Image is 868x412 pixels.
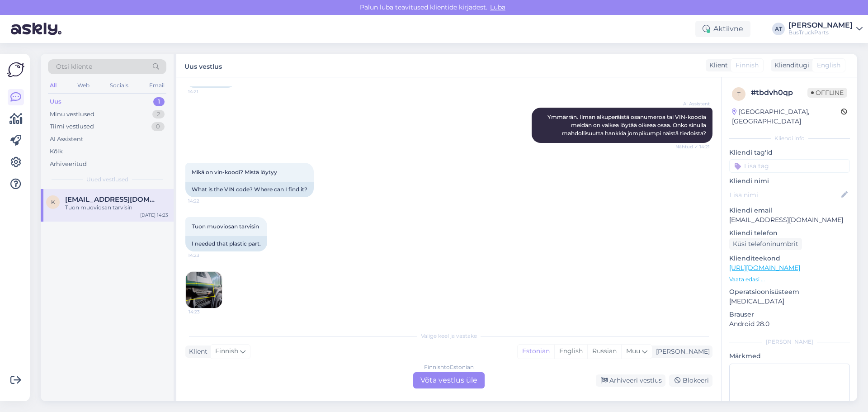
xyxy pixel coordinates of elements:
[65,204,168,212] div: Tuon muoviosan tarvisin
[729,206,850,215] p: Kliendi email
[185,347,208,356] div: Klient
[788,22,853,29] div: [PERSON_NAME]
[192,169,277,175] span: Mikä on vin-koodi? Mistä löytyy
[188,198,222,204] span: 14:22
[729,264,800,272] a: [URL][DOMAIN_NAME]
[185,236,267,251] div: I needed that plastic part.
[413,372,485,388] div: Võta vestlus üle
[50,97,61,106] div: Uus
[50,110,94,119] div: Minu vestlused
[75,80,91,91] div: Web
[729,148,850,157] p: Kliendi tag'id
[729,134,850,142] div: Kliendi info
[518,345,554,358] div: Estonian
[729,254,850,263] p: Klienditeekond
[736,61,759,70] span: Finnish
[147,80,166,91] div: Email
[729,215,850,225] p: [EMAIL_ADDRESS][DOMAIN_NAME]
[215,346,238,356] span: Finnish
[50,122,94,131] div: Tiimi vestlused
[729,238,802,250] div: Küsi telefoninumbrit
[652,347,710,356] div: [PERSON_NAME]
[65,195,159,204] span: kalle.henrik.jokinen@gmail.com
[184,59,222,71] label: Uus vestlus
[807,88,847,98] span: Offline
[817,61,840,70] span: English
[152,110,165,119] div: 2
[729,310,850,319] p: Brauser
[676,100,710,107] span: AI Assistent
[424,363,474,371] div: Finnish to Estonian
[587,345,621,358] div: Russian
[50,135,83,144] div: AI Assistent
[547,114,708,137] span: Ymmärrän. Ilman alkuperäistä osanumeroa tai VIN-koodia meidän on vaikea löytää oikeaa osaa. Onko ...
[729,159,850,173] input: Lisa tag
[108,80,130,91] div: Socials
[729,297,850,306] p: [MEDICAL_DATA]
[189,308,222,315] span: 14:23
[192,223,259,230] span: Tuon muoviosan tarvisin
[188,252,222,259] span: 14:23
[729,176,850,186] p: Kliendi nimi
[729,338,850,346] div: [PERSON_NAME]
[771,61,809,70] div: Klienditugi
[7,61,24,78] img: Askly Logo
[487,3,508,11] span: Luba
[185,182,314,197] div: What is the VIN code? Where can I find it?
[732,107,841,126] div: [GEOGRAPHIC_DATA], [GEOGRAPHIC_DATA]
[669,374,712,387] div: Blokeeri
[695,21,750,37] div: Aktiivne
[140,212,168,218] div: [DATE] 14:23
[51,199,55,205] span: k
[772,23,785,35] div: AT
[186,272,222,308] img: Attachment
[675,143,710,150] span: Nähtud ✓ 14:21
[729,275,850,284] p: Vaata edasi ...
[729,228,850,238] p: Kliendi telefon
[596,374,665,387] div: Arhiveeri vestlus
[626,347,640,355] span: Muu
[188,88,222,95] span: 14:21
[56,62,92,71] span: Otsi kliente
[50,160,87,169] div: Arhiveeritud
[86,175,128,184] span: Uued vestlused
[48,80,58,91] div: All
[50,147,63,156] div: Kõik
[706,61,728,70] div: Klient
[554,345,587,358] div: English
[729,319,850,329] p: Android 28.0
[751,87,807,98] div: # tbdvh0qp
[153,97,165,106] div: 1
[729,287,850,297] p: Operatsioonisüsteem
[729,351,850,361] p: Märkmed
[730,190,840,200] input: Lisa nimi
[788,22,863,36] a: [PERSON_NAME]BusTruckParts
[788,29,853,36] div: BusTruckParts
[185,332,712,340] div: Valige keel ja vastake
[737,90,741,97] span: t
[151,122,165,131] div: 0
